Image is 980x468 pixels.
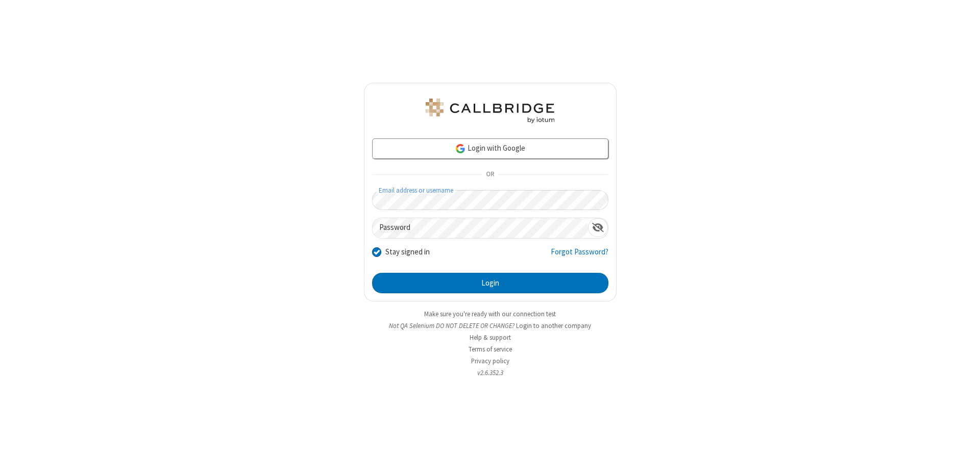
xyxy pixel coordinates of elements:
img: google-icon.png [455,143,466,154]
img: QA Selenium DO NOT DELETE OR CHANGE [424,99,556,123]
a: Privacy policy [471,357,509,365]
a: Forgot Password? [551,246,608,266]
label: Stay signed in [385,246,430,258]
span: OR [482,168,498,182]
a: Help & support [470,333,511,342]
a: Terms of service [469,345,512,354]
li: v2.6.352.3 [364,368,617,378]
a: Make sure you're ready with our connection test [424,310,556,318]
button: Login to another company [516,321,591,331]
a: Login with Google [372,138,608,159]
input: Email address or username [372,190,608,210]
button: Login [372,273,608,293]
li: Not QA Selenium DO NOT DELETE OR CHANGE? [364,321,617,331]
input: Password [373,218,588,238]
div: Show password [588,218,608,237]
